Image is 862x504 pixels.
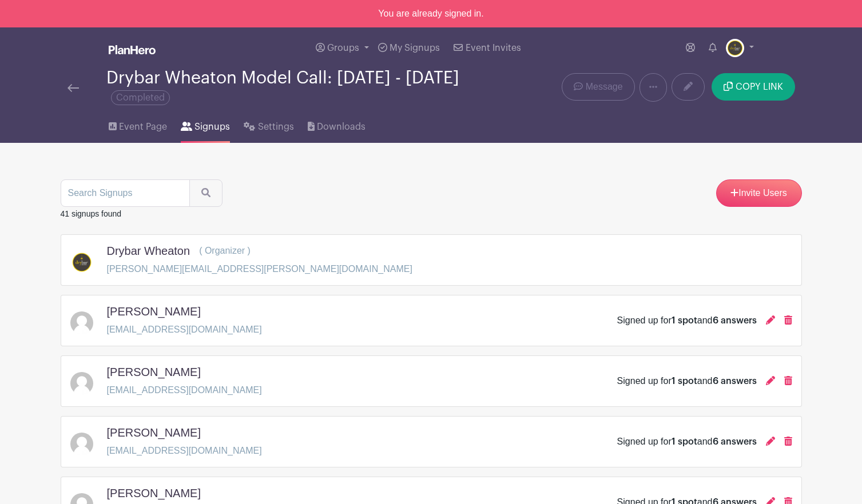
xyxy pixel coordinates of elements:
span: Signups [194,120,230,134]
input: Search Signups [61,179,190,207]
div: Signed up for and [617,314,757,327]
p: [EMAIL_ADDRESS][DOMAIN_NAME] [107,444,262,458]
h5: [PERSON_NAME] [107,365,201,379]
img: DB%20WHEATON_IG%20Profile.jpg [726,39,744,57]
a: Groups [311,27,374,69]
span: Downloads [317,120,366,134]
a: Message [562,73,634,101]
img: default-ce2991bfa6775e67f084385cd625a349d9dcbb7a52a09fb2fda1e96e2d18dcdb.png [70,372,93,395]
p: [PERSON_NAME][EMAIL_ADDRESS][PERSON_NAME][DOMAIN_NAME] [107,262,412,276]
span: 6 answers [713,437,757,446]
p: [EMAIL_ADDRESS][DOMAIN_NAME] [107,323,262,337]
span: Message [586,80,623,94]
img: default-ce2991bfa6775e67f084385cd625a349d9dcbb7a52a09fb2fda1e96e2d18dcdb.png [70,433,93,455]
p: [EMAIL_ADDRESS][DOMAIN_NAME] [107,383,262,397]
h5: [PERSON_NAME] [107,486,201,500]
div: Signed up for and [617,435,757,449]
h5: [PERSON_NAME] [107,426,201,439]
span: Event Invites [466,43,521,53]
span: 6 answers [713,377,757,386]
a: Downloads [308,106,366,143]
span: Settings [258,120,294,134]
img: logo_white-6c42ec7e38ccf1d336a20a19083b03d10ae64f83f12c07503d8b9e83406b4c7d.svg [109,45,156,54]
div: Drybar Wheaton Model Call: [DATE] - [DATE] [106,69,477,106]
button: COPY LINK [712,73,795,101]
a: Event Invites [449,27,525,69]
span: 1 spot [672,316,697,325]
small: 41 signups found [61,209,122,218]
h5: [PERSON_NAME] [107,305,201,318]
span: Completed [111,90,170,105]
div: Signed up for and [617,374,757,388]
img: DB%20WHEATON_IG%20Profile.jpg [70,251,93,274]
img: back-arrow-29a5d9b10d5bd6ae65dc969a981735edf675c4d7a1fe02e03b50dbd4ba3cdb55.svg [67,84,79,92]
span: Event Page [119,120,167,134]
a: Settings [244,106,293,143]
a: Signups [181,106,230,143]
span: 6 answers [713,316,757,325]
span: 1 spot [672,437,697,446]
span: Groups [327,43,359,53]
span: My Signups [390,43,440,53]
span: COPY LINK [736,82,783,91]
img: default-ce2991bfa6775e67f084385cd625a349d9dcbb7a52a09fb2fda1e96e2d18dcdb.png [70,311,93,334]
a: My Signups [374,27,444,69]
a: Invite Users [716,179,802,207]
a: Event Page [109,106,167,143]
span: 1 spot [672,377,697,386]
h5: Drybar Wheaton [107,244,190,258]
span: ( Organizer ) [199,246,251,255]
